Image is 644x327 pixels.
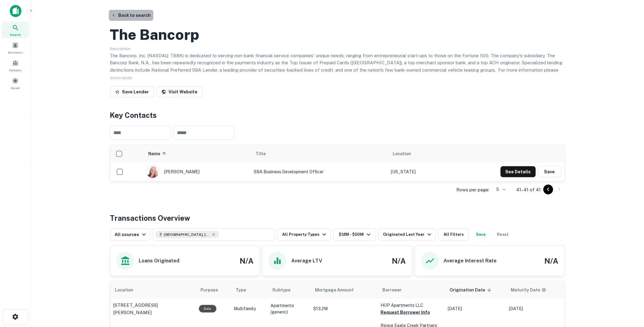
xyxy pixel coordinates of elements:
p: HOP Apartments LLC [381,302,442,309]
p: $13.2M [314,306,375,312]
th: Name [143,145,251,162]
div: scrollable content [110,145,565,181]
button: Reset [493,228,513,241]
a: Visit Website [156,86,203,97]
span: Title [256,150,274,157]
span: Subtype [273,286,291,294]
a: Saved [2,75,29,92]
button: Originated Last Year [378,228,436,241]
h6: Average Interest Rate [444,257,497,265]
span: Location [115,286,142,294]
div: Maturity dates displayed may be estimated. Please contact the lender for the most accurate maturi... [511,287,546,293]
span: Location [393,150,411,157]
button: Save Lender [110,86,154,97]
span: SHOW MORE [110,76,133,80]
p: Multifamily [234,306,265,312]
th: Location [110,281,196,299]
p: Rows per page: [457,186,490,194]
span: Contacts [9,68,21,73]
button: Back to search [109,10,153,21]
a: Contacts [2,57,29,74]
th: Maturity dates displayed may be estimated. Please contact the lender for the most accurate maturi... [506,281,567,299]
h6: Average LTV [291,257,322,265]
span: Description [110,47,131,51]
td: SBA Business Development Officer [251,162,388,181]
div: Originated Last Year [383,231,433,238]
span: Origination Date [450,286,493,294]
span: Name [148,150,168,157]
th: Purpose [196,281,231,299]
h6: Maturity Date [511,287,540,293]
h6: Loans Originated [139,257,180,265]
h4: N/A [545,255,558,266]
span: Borrower [383,286,402,294]
button: Go to previous page [543,185,553,194]
div: All sources [115,231,148,238]
p: Apartments (generic) [271,303,307,315]
button: All sources [110,228,150,241]
span: Search [10,32,21,37]
p: [DATE] [448,306,503,312]
h4: Transactions Overview [110,212,190,224]
th: Location [388,145,443,162]
h4: N/A [392,255,406,266]
div: 5 [492,185,507,194]
button: [GEOGRAPHIC_DATA], [GEOGRAPHIC_DATA], [GEOGRAPHIC_DATA] [153,228,275,241]
img: capitalize-icon.png [10,5,21,17]
th: Title [251,145,388,162]
span: Saved [11,85,20,90]
a: Search [2,22,29,38]
th: Origination Date [445,281,506,299]
span: Mortgage Amount [315,286,362,294]
span: Purpose [201,286,226,294]
div: [PERSON_NAME] [146,165,248,178]
h2: The Bancorp [110,26,200,43]
th: Type [231,281,268,299]
td: [US_STATE] [388,162,443,181]
th: Mortgage Amount [311,281,378,299]
button: Request Borrower Info [381,309,430,316]
span: Type [236,286,246,294]
span: [GEOGRAPHIC_DATA], [GEOGRAPHIC_DATA], [GEOGRAPHIC_DATA] [164,232,210,237]
th: Borrower [378,281,445,299]
div: Sale [199,305,216,313]
button: $12M - $50M [333,228,376,241]
p: [DATE] [509,306,564,312]
button: See Details [501,166,536,177]
p: The Bancorp, Inc. (NASDAQ: TBBK) is dedicated to serving non-bank financial service companies' un... [110,52,565,81]
p: 41–41 of 41 [517,186,541,194]
a: [STREET_ADDRESS][PERSON_NAME] [113,302,193,316]
h4: N/A [240,255,253,266]
span: Borrowers [8,50,23,55]
a: Borrowers [2,39,29,56]
span: Maturity dates displayed may be estimated. Please contact the lender for the most accurate maturi... [511,287,554,293]
h4: Key Contacts [110,110,565,121]
img: 1516543915319 [147,166,159,178]
button: Save [538,166,561,177]
button: All Property Types [278,228,331,241]
button: Save your search to get updates of matches that match your search criteria. [471,228,491,241]
button: All Filters [438,228,469,241]
th: Subtype [268,281,311,299]
iframe: Chat Widget [613,278,644,307]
